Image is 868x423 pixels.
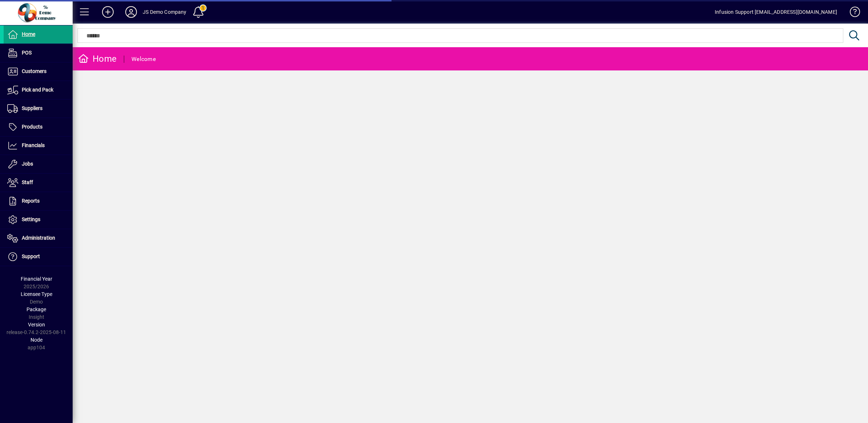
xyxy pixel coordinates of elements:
[22,198,40,204] span: Reports
[4,62,73,81] a: Customers
[21,276,52,282] span: Financial Year
[4,44,73,62] a: POS
[22,31,35,37] span: Home
[22,253,40,259] span: Support
[31,337,42,343] span: Node
[4,174,73,192] a: Staff
[4,81,73,99] a: Pick and Pack
[22,68,46,74] span: Customers
[22,87,53,93] span: Pick and Pack
[4,248,73,266] a: Support
[131,53,156,65] div: Welcome
[715,6,837,18] div: Infusion Support [EMAIL_ADDRESS][DOMAIN_NAME]
[22,142,45,148] span: Financials
[4,211,73,229] a: Settings
[4,118,73,136] a: Products
[4,155,73,173] a: Jobs
[143,6,187,18] div: JS Demo Company
[21,291,52,297] span: Licensee Type
[22,105,42,111] span: Suppliers
[28,322,45,328] span: Version
[22,179,33,185] span: Staff
[4,229,73,247] a: Administration
[22,161,33,167] span: Jobs
[78,53,117,65] div: Home
[22,124,42,130] span: Products
[22,216,40,222] span: Settings
[22,50,32,56] span: POS
[27,306,46,312] span: Package
[844,1,859,25] a: Knowledge Base
[4,137,73,155] a: Financials
[4,192,73,210] a: Reports
[96,5,119,19] button: Add
[4,99,73,118] a: Suppliers
[119,5,143,19] button: Profile
[22,235,55,241] span: Administration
